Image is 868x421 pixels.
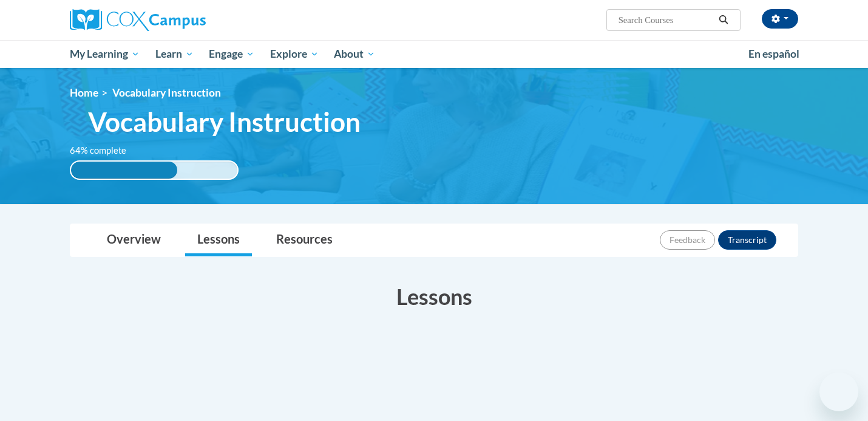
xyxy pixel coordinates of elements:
[762,9,798,29] button: Account Settings
[52,40,816,68] div: Main menu
[70,9,206,31] img: Cox Campus
[819,372,858,411] iframe: Button to launch messaging window
[262,40,327,68] a: Explore
[70,281,798,312] h3: Lessons
[660,230,715,250] button: Feedback
[264,224,345,256] a: Resources
[617,13,714,27] input: Search Courses
[70,9,300,31] a: Cox Campus
[270,47,319,61] span: Explore
[147,40,202,68] a: Learn
[62,40,147,68] a: My Learning
[70,47,140,61] span: My Learning
[718,230,776,250] button: Transcript
[95,224,173,256] a: Overview
[112,86,221,99] span: Vocabulary Instruction
[70,86,98,99] a: Home
[209,47,254,61] span: Engage
[201,40,262,68] a: Engage
[327,40,384,68] a: About
[88,106,361,138] span: Vocabulary Instruction
[155,47,194,61] span: Learn
[334,47,375,61] span: About
[741,41,807,67] a: En español
[748,47,799,60] span: En español
[185,224,252,256] a: Lessons
[70,144,140,157] label: 64% complete
[71,162,177,179] div: 64% complete
[714,13,733,27] button: Search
